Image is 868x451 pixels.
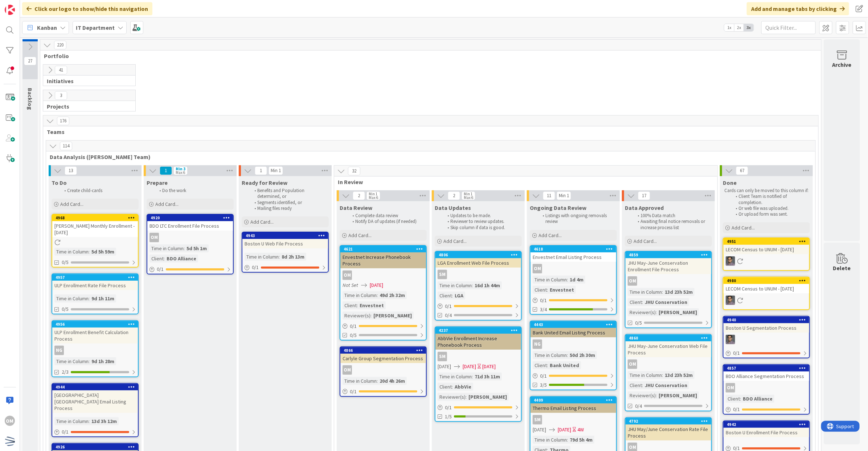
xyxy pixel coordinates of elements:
[533,264,542,273] div: OM
[435,252,521,258] div: 4806
[473,281,502,289] div: 16d 1h 44m
[540,381,547,389] span: 3/5
[724,296,809,305] div: CS
[724,24,734,31] span: 1x
[242,232,329,273] a: 4943Boston U Web File ProcessTime in Column:8d 2h 13m0/1
[370,312,372,320] span: :
[723,277,810,310] a: 4980LECOM Census to UNUM - [DATE]CS
[439,252,521,257] div: 4806
[734,24,744,31] span: 2x
[54,294,89,302] div: Time in Column
[628,359,637,369] div: OM
[435,251,522,321] a: 4806LGA Enrollment Web File ProcessSMTime in Column:16d 1h 44mClient:LGA0/10/4
[184,244,185,252] span: :
[727,422,809,427] div: 4942
[52,321,138,344] div: 4956ULP Enrollment Benefit Calculation Process
[726,395,740,403] div: Client
[724,335,809,344] div: CS
[343,377,377,385] div: Time in Column
[445,302,452,310] span: 0 / 1
[724,323,809,333] div: Boston U Segmentation Process
[340,271,426,280] div: OM
[147,215,233,231] div: 4920BDO LTC Enrollment File Process
[540,297,547,304] span: 0 / 1
[62,259,69,266] span: 0/5
[726,256,735,266] img: CS
[435,302,521,311] div: 0/1
[438,383,452,391] div: Client
[726,296,735,305] img: CS
[626,276,711,286] div: OM
[548,361,581,369] div: Bank United
[52,215,138,237] div: 4968[PERSON_NAME] Monthly Enrollment - [DATE]
[165,255,198,263] div: BDO Alliance
[438,270,447,279] div: SM
[724,383,809,393] div: OM
[55,91,67,100] span: 3
[540,372,547,380] span: 0 / 1
[724,245,809,254] div: LECOM Census to UNUM - [DATE]
[439,328,521,333] div: 4237
[377,291,378,299] span: :
[340,347,426,354] div: 4866
[52,427,138,436] div: 0/1
[279,253,280,261] span: :
[252,264,259,271] span: 0 / 1
[534,247,616,252] div: 4618
[90,357,116,365] div: 9d 1h 28m
[832,60,852,69] div: Archive
[626,252,711,274] div: 4859JHU May-June Conservation Enrollment File Process
[531,371,616,381] div: 0/1
[724,256,809,266] div: CS
[435,326,522,422] a: 4237AbbVie Enrollment Increase Phonebook ProcessSM[DATE][DATE][DATE]Time in Column:71d 3h 11mClie...
[727,366,809,371] div: 4857
[534,322,616,327] div: 4443
[643,298,689,306] div: JHU Conservation
[531,246,616,252] div: 4618
[628,288,662,296] div: Time in Column
[724,317,809,333] div: 4940Boston U Segmentation Process
[56,444,138,450] div: 4926
[547,286,548,294] span: :
[62,305,69,313] span: 0/5
[472,281,473,289] span: :
[435,327,521,334] div: 4237
[242,239,328,248] div: Boston U Web File Process
[340,387,426,396] div: 0/1
[15,1,33,10] span: Support
[724,277,809,293] div: 4980LECOM Census to UNUM - [DATE]
[438,393,466,401] div: Reviewer(s)
[628,381,642,389] div: Client
[628,391,656,399] div: Reviewer(s)
[90,248,116,256] div: 5d 5h 59m
[54,417,89,425] div: Time in Column
[558,426,571,434] span: [DATE]
[740,395,741,403] span: :
[534,398,616,403] div: 4409
[531,397,616,413] div: 4409Thermo Email Listing Process
[52,273,139,314] a: 4957ULP Enrollment Rate File ProcessTime in Column:9d 1h 11m0/5
[372,312,414,320] div: [PERSON_NAME]
[568,351,597,359] div: 50d 2h 30m
[663,288,695,296] div: 13d 23h 52m
[340,252,426,268] div: Envestnet Increase Phonebook Process
[370,281,383,289] span: [DATE]
[378,377,407,385] div: 20d 4h 26m
[435,334,521,350] div: AbbVie Enrollment Increase Phonebook Process
[89,357,90,365] span: :
[358,301,386,309] div: Envestnet
[724,349,809,358] div: 0/1
[89,248,90,256] span: :
[37,23,57,32] span: Kanban
[44,52,812,60] span: Portfolio
[52,383,139,437] a: 4944[GEOGRAPHIC_DATA] [GEOGRAPHIC_DATA] Email Listing ProcessTime in Column:13d 3h 12m0/1
[445,404,452,411] span: 0 / 1
[52,328,138,344] div: ULP Enrollment Benefit Calculation Process
[533,286,547,294] div: Client
[435,327,521,350] div: 4237AbbVie Enrollment Increase Phonebook Process
[377,377,378,385] span: :
[629,419,711,424] div: 4792
[343,282,358,288] i: Not Set
[242,232,328,248] div: 4943Boston U Web File Process
[47,77,126,85] span: Initiatives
